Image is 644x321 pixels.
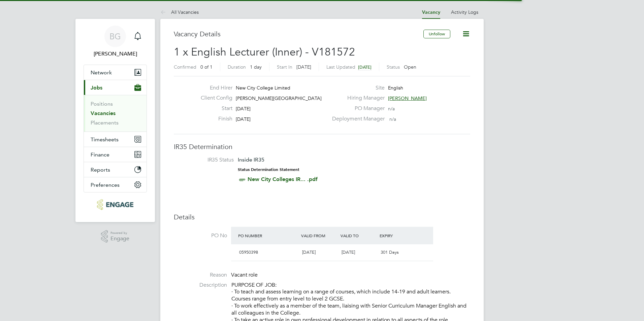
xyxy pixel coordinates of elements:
[174,213,470,221] h3: Details
[84,50,147,58] span: Becky Green
[195,84,232,92] label: End Hirer
[84,65,147,80] button: Network
[236,106,251,112] span: [DATE]
[174,282,227,289] label: Description
[326,64,355,70] label: Last Updated
[84,26,147,58] a: BG[PERSON_NAME]
[91,136,119,143] span: Timesheets
[174,142,470,151] h3: IR35 Determination
[200,64,213,70] span: 0 of 1
[236,116,251,122] span: [DATE]
[378,229,417,242] div: Expiry
[84,147,147,162] button: Finance
[238,156,264,163] span: Inside IR35
[84,199,147,210] a: Go to home page
[328,84,385,92] label: Site
[388,106,395,112] span: n/a
[451,9,478,15] a: Activity Logs
[195,95,232,102] label: Client Config
[328,115,385,122] label: Deployment Manager
[388,85,403,91] span: English
[248,176,318,182] a: New City Colleges IR... .pdf
[239,249,258,255] span: 05950398
[339,229,378,242] div: Valid To
[299,229,339,242] div: Valid From
[195,115,232,122] label: Finish
[236,229,299,242] div: PO Number
[174,272,227,279] label: Reason
[84,95,147,132] div: Jobs
[160,9,199,15] a: All Vacancies
[250,64,262,70] span: 1 day
[236,95,322,101] span: [PERSON_NAME][GEOGRAPHIC_DATA]
[174,64,196,70] label: Confirmed
[110,236,129,242] span: Engage
[101,230,130,243] a: Powered byEngage
[110,230,129,236] span: Powered by
[328,95,385,102] label: Hiring Manager
[422,9,440,15] a: Vacancy
[238,167,299,172] strong: Status Determination Statement
[91,167,110,173] span: Reports
[174,232,227,239] label: PO No
[381,249,399,255] span: 301 Days
[296,64,311,70] span: [DATE]
[91,182,120,188] span: Preferences
[75,19,155,222] nav: Main navigation
[91,69,112,76] span: Network
[84,132,147,147] button: Timesheets
[84,162,147,177] button: Reports
[387,64,400,70] label: Status
[277,64,292,70] label: Start In
[174,45,355,59] span: 1 x English Lecturer (Inner) - V181572
[302,249,316,255] span: [DATE]
[109,32,121,41] span: BG
[91,119,119,126] a: Placements
[228,64,246,70] label: Duration
[84,177,147,192] button: Preferences
[91,151,109,158] span: Finance
[174,30,423,38] h3: Vacancy Details
[358,64,372,70] span: [DATE]
[91,101,113,107] a: Positions
[328,105,385,112] label: PO Manager
[423,30,450,38] button: Unfollow
[84,80,147,95] button: Jobs
[91,110,116,116] a: Vacancies
[231,272,258,278] span: Vacant role
[97,199,133,210] img: carbonrecruitment-logo-retina.png
[195,105,232,112] label: Start
[388,95,427,101] span: [PERSON_NAME]
[181,156,234,164] label: IR35 Status
[342,249,355,255] span: [DATE]
[404,64,416,70] span: Open
[389,116,396,122] span: n/a
[91,84,102,91] span: Jobs
[236,85,290,91] span: New City College Limited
